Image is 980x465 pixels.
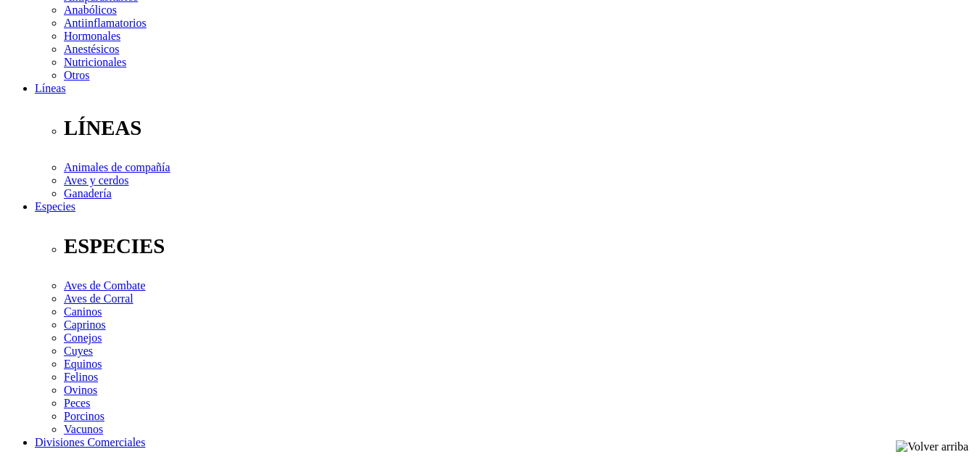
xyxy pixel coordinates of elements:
a: Aves de Combate [64,279,146,292]
img: Volver arriba [896,440,968,453]
a: Anestésicos [64,43,119,55]
a: Caninos [64,305,102,318]
a: Nutricionales [64,56,126,68]
a: Antiinflamatorios [64,17,147,29]
a: Anabólicos [64,4,117,16]
a: Hormonales [64,30,120,42]
a: Otros [64,69,90,81]
a: Ganadería [64,187,112,199]
iframe: Brevo live chat [7,308,250,458]
a: Líneas [35,82,66,94]
a: Aves y cerdos [64,174,128,186]
p: LÍNEAS [64,116,974,140]
a: Aves de Corral [64,292,133,305]
p: ESPECIES [64,234,974,258]
a: Animales de compañía [64,161,170,173]
a: Especies [35,200,75,213]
